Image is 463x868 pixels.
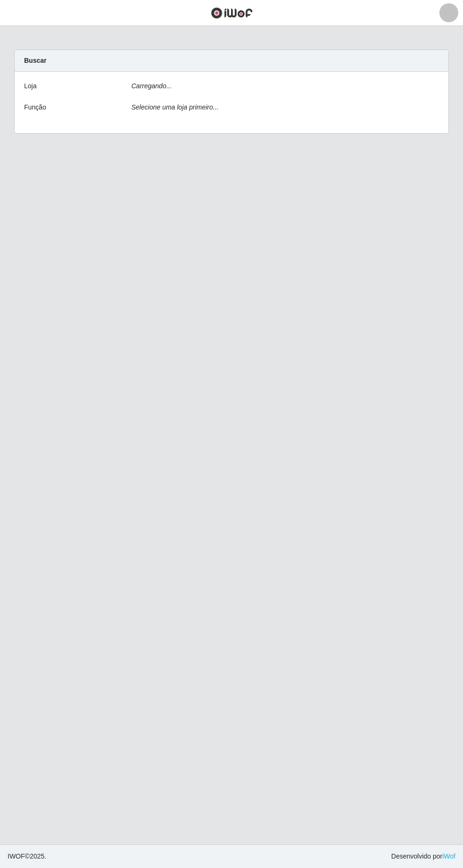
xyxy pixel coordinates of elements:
[24,81,36,91] label: Loja
[442,852,455,860] a: iWof
[8,851,46,861] span: © 2025 .
[24,102,46,112] label: Função
[131,103,218,111] i: Selecione uma loja primeiro...
[131,82,172,90] i: Carregando...
[391,851,455,861] span: Desenvolvido por
[8,852,25,860] span: IWOF
[24,57,46,64] strong: Buscar
[211,7,253,19] img: CoreUI Logo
